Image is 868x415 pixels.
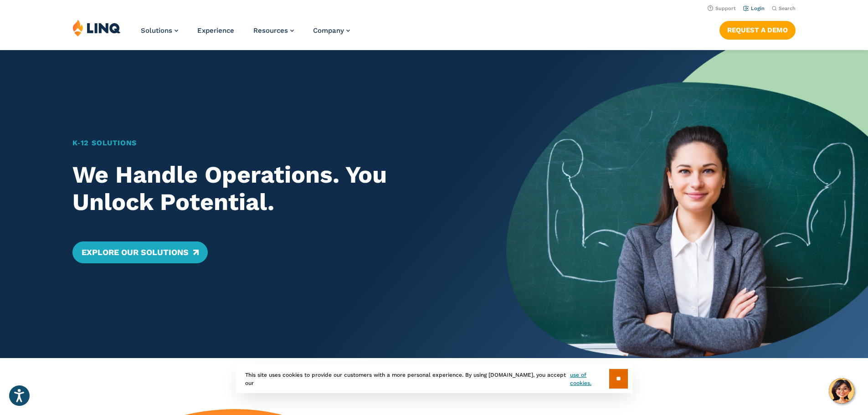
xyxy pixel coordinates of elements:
a: Support [708,5,736,11]
img: Home Banner [506,50,868,358]
nav: Button Navigation [719,19,796,39]
a: Login [743,5,765,11]
a: Request a Demo [719,21,796,39]
a: Experience [197,26,234,35]
div: This site uses cookies to provide our customers with a more personal experience. By using [DOMAIN... [236,364,632,393]
a: Company [313,26,350,35]
img: LINQ | K‑12 Software [72,19,121,36]
a: Solutions [141,26,178,35]
span: Company [313,26,344,35]
nav: Primary Navigation [141,19,350,49]
h1: K‑12 Solutions [72,138,471,149]
span: Resources [253,26,288,35]
h2: We Handle Operations. You Unlock Potential. [72,161,471,216]
span: Search [779,5,796,11]
a: use of cookies. [570,371,609,387]
button: Open Search Bar [772,5,796,12]
button: Hello, have a question? Let’s chat. [829,378,854,404]
a: Explore Our Solutions [72,241,208,263]
span: Solutions [141,26,172,35]
a: Resources [253,26,294,35]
